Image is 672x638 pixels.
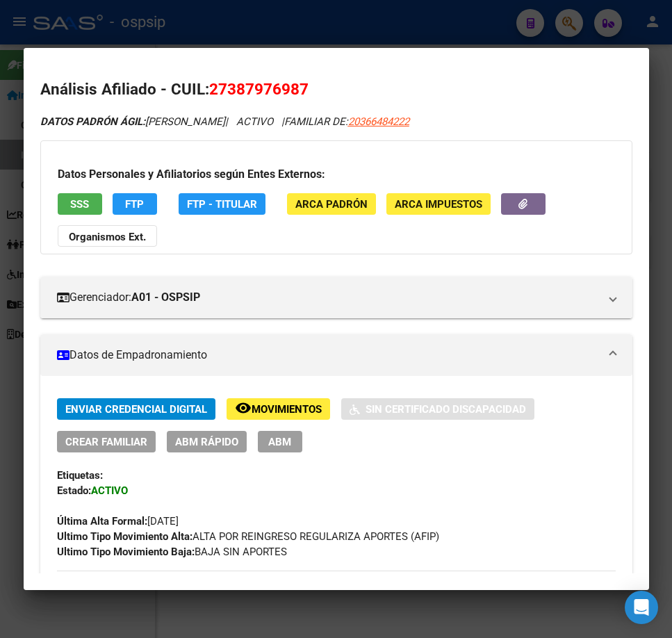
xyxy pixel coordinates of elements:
strong: A01 - OSPSIP [131,289,200,306]
span: 20366484222 [348,115,409,128]
span: ABM [268,436,291,448]
button: FTP [113,193,157,215]
button: ARCA Impuestos [386,193,491,215]
button: FTP - Titular [179,193,265,215]
button: Organismos Ext. [58,225,157,247]
span: ARCA Impuestos [395,198,482,211]
span: ARCA Padrón [295,198,368,211]
span: SSS [70,198,89,211]
h3: Datos Personales y Afiliatorios según Entes Externos: [58,166,615,183]
span: Crear Familiar [65,436,147,448]
strong: Etiquetas: [57,469,103,482]
span: ABM Rápido [175,436,238,448]
button: ABM Rápido [167,431,247,452]
div: Open Intercom Messenger [625,591,658,624]
mat-expansion-panel-header: Datos de Empadronamiento [40,334,632,376]
mat-panel-title: Datos de Empadronamiento [57,347,599,363]
button: ARCA Padrón [287,193,376,215]
mat-panel-title: Gerenciador: [57,289,599,306]
strong: Estado: [57,484,91,497]
span: FTP [125,198,144,211]
mat-expansion-panel-header: Gerenciador:A01 - OSPSIP [40,277,632,318]
button: ABM [258,431,302,452]
button: Sin Certificado Discapacidad [341,398,534,420]
span: FTP - Titular [187,198,257,211]
button: SSS [58,193,102,215]
strong: Última Alta Formal: [57,515,147,527]
span: Enviar Credencial Digital [65,403,207,416]
button: Enviar Credencial Digital [57,398,215,420]
span: ALTA POR REINGRESO REGULARIZA APORTES (AFIP) [57,530,439,543]
span: BAJA SIN APORTES [57,546,287,558]
mat-icon: remove_red_eye [235,400,252,416]
span: Sin Certificado Discapacidad [366,403,526,416]
strong: DATOS PADRÓN ÁGIL: [40,115,145,128]
button: Movimientos [227,398,330,420]
strong: Ultimo Tipo Movimiento Alta: [57,530,192,543]
button: Crear Familiar [57,431,156,452]
h2: Análisis Afiliado - CUIL: [40,78,632,101]
strong: Ultimo Tipo Movimiento Baja: [57,546,195,558]
i: | ACTIVO | [40,115,409,128]
strong: Organismos Ext. [69,231,146,244]
span: [PERSON_NAME] [40,115,225,128]
span: 27387976987 [209,80,309,98]
span: Movimientos [252,403,322,416]
span: [DATE] [57,515,179,527]
span: FAMILIAR DE: [284,115,409,128]
strong: ACTIVO [91,484,128,497]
